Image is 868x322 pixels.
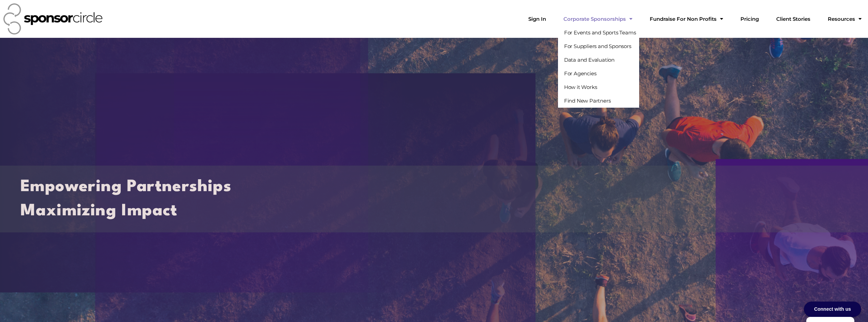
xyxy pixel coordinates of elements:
[644,12,729,26] a: Fundraise For Non ProfitsMenu Toggle
[558,67,639,80] a: For Agencies
[20,175,848,224] h2: Empowering Partnerships Maximizing Impact
[735,12,764,26] a: Pricing
[558,12,638,26] a: Corporate SponsorshipsMenu Toggle
[523,12,867,26] nav: Menu
[558,26,639,108] ul: Corporate SponsorshipsMenu Toggle
[804,302,861,317] div: Connect with us
[558,94,639,108] a: Find New Partners
[3,3,103,34] img: Sponsor Circle logo
[523,12,551,26] a: Sign In
[558,80,639,94] a: How it Works
[771,12,816,26] a: Client Stories
[558,40,639,53] a: For Suppliers and Sponsors
[558,53,639,67] a: Data and Evaluation
[558,26,639,40] a: For Events and Sports Teams
[822,12,867,26] a: Resources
